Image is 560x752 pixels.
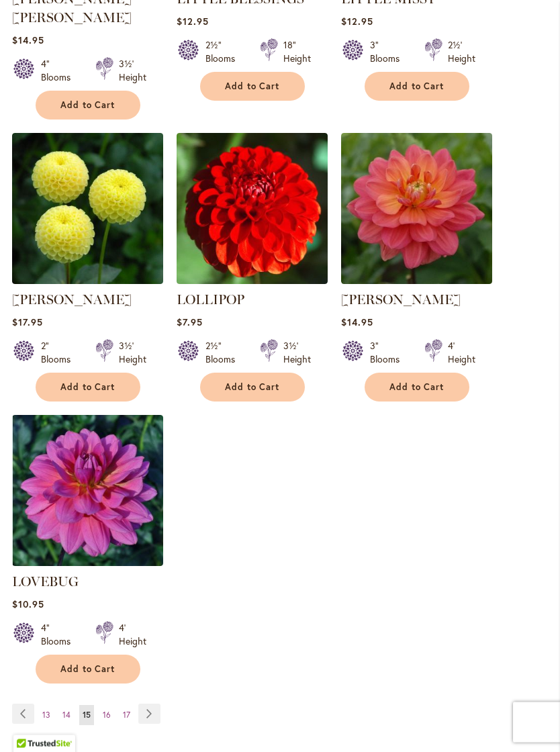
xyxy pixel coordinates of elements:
span: $14.95 [341,316,373,329]
div: 4" Blooms [41,58,79,85]
button: Add to Cart [200,73,305,101]
span: $7.95 [177,316,203,329]
span: $12.95 [177,15,209,28]
a: 14 [59,706,74,726]
div: 3½' Height [119,340,146,367]
div: 3½' Height [119,58,146,85]
a: [PERSON_NAME] [12,292,132,308]
span: Add to Cart [60,382,115,393]
iframe: Launch Accessibility Center [10,704,48,742]
a: LOVEBUG [12,557,163,569]
button: Add to Cart [200,373,305,402]
span: $12.95 [341,15,373,28]
div: 3½' Height [283,340,311,367]
div: 3" Blooms [370,39,408,66]
img: LOLLIPOP [177,134,328,285]
div: 2½" Blooms [205,39,244,66]
span: 15 [83,710,91,720]
span: Add to Cart [225,382,280,393]
button: Add to Cart [365,373,469,402]
img: LITTLE SCOTTIE [12,134,163,285]
img: LORA ASHLEY [341,134,492,285]
span: 17 [123,710,130,720]
a: LOVEBUG [12,574,79,590]
button: Add to Cart [36,655,140,684]
span: 16 [103,710,111,720]
span: Add to Cart [389,382,445,393]
span: Add to Cart [225,81,280,93]
a: 16 [99,706,114,726]
div: 4' Height [119,622,146,649]
div: 18" Height [283,39,311,66]
button: Add to Cart [36,373,140,402]
img: LOVEBUG [12,416,163,567]
a: LORA ASHLEY [341,275,492,287]
div: 4' Height [448,340,475,367]
a: [PERSON_NAME] [341,292,461,308]
a: LOLLIPOP [177,275,328,287]
div: 4" Blooms [41,622,79,649]
button: Add to Cart [365,73,469,101]
span: 14 [62,710,71,720]
span: Add to Cart [60,100,115,111]
a: LOLLIPOP [177,292,244,308]
div: 3" Blooms [370,340,408,367]
button: Add to Cart [36,91,140,120]
a: 17 [120,706,134,726]
div: 2" Blooms [41,340,79,367]
a: LITTLE SCOTTIE [12,275,163,287]
span: $17.95 [12,316,43,329]
span: Add to Cart [60,664,115,675]
span: $14.95 [12,34,44,47]
span: $10.95 [12,598,44,611]
span: Add to Cart [389,81,445,93]
div: 2½" Blooms [205,340,244,367]
div: 2½' Height [448,39,475,66]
